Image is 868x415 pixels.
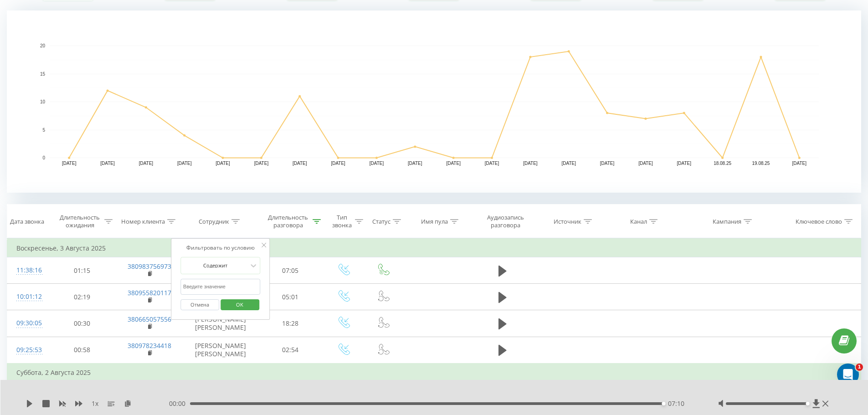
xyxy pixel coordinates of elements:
input: Введите значение [180,279,261,295]
text: [DATE] [62,161,77,166]
td: 01:15 [49,257,115,284]
text: [DATE] [254,161,269,166]
a: 380955820117 [128,288,171,297]
div: Статус [372,218,390,225]
div: Дата звонка [10,218,44,225]
text: [DATE] [331,161,345,166]
span: 07:10 [668,399,684,408]
td: 18:28 [257,310,324,337]
div: Accessibility label [806,402,810,405]
text: [DATE] [370,161,384,166]
span: 00:00 [169,399,190,408]
td: Суббота, 2 Августа 2025 [7,364,861,382]
svg: A chart. [7,10,861,193]
a: 380983756973 [128,262,171,271]
text: 18.08.25 [714,161,731,166]
text: 19.08.25 [752,161,770,166]
text: [DATE] [600,161,615,166]
div: 10:01:12 [16,288,40,306]
td: Воскресенье, 3 Августа 2025 [7,239,861,257]
text: [DATE] [216,161,230,166]
div: Фильтровать по условию [180,243,261,252]
span: 1 x [92,399,98,408]
td: [PERSON_NAME] [PERSON_NAME] [184,310,257,337]
text: [DATE] [677,161,692,166]
div: 11:38:16 [16,261,40,279]
div: Ключевое слово [796,218,842,225]
text: [DATE] [523,161,538,166]
td: [PERSON_NAME] [PERSON_NAME] [184,337,257,364]
span: 1 [856,364,863,371]
div: Имя пула [421,218,448,225]
a: 380665057556 [128,315,171,323]
text: [DATE] [792,161,807,166]
text: [DATE] [100,161,115,166]
text: 0 [42,155,45,160]
text: [DATE] [561,161,576,166]
div: Длительность ожидания [57,214,103,229]
div: Accessibility label [662,402,665,405]
td: 02:19 [49,284,115,310]
text: 15 [40,72,46,77]
div: Номер клиента [121,218,165,225]
button: OK [221,299,259,311]
td: 02:54 [257,337,324,364]
td: 05:01 [257,284,324,310]
div: Канал [630,218,647,225]
td: 00:30 [49,310,115,337]
td: 00:58 [49,337,115,364]
td: 07:05 [257,257,324,284]
button: Отмена [180,299,219,311]
text: [DATE] [139,161,154,166]
div: Аудиозапись разговора [479,214,532,229]
text: [DATE] [446,161,461,166]
a: 380978234418 [128,341,171,350]
text: [DATE] [638,161,653,166]
text: [DATE] [293,161,307,166]
text: 5 [42,128,45,133]
div: Тип звонка [331,214,353,229]
text: 10 [40,99,46,104]
div: 09:25:53 [16,341,40,359]
div: Источник [554,218,581,225]
text: [DATE] [177,161,192,166]
div: 09:30:05 [16,314,40,332]
text: 20 [40,43,46,48]
iframe: Intercom live chat [837,364,859,385]
div: Длительность разговора [266,214,311,229]
div: Кампания [713,218,741,225]
div: Сотрудник [199,218,229,225]
text: [DATE] [485,161,499,166]
span: OK [227,297,252,312]
text: [DATE] [408,161,422,166]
